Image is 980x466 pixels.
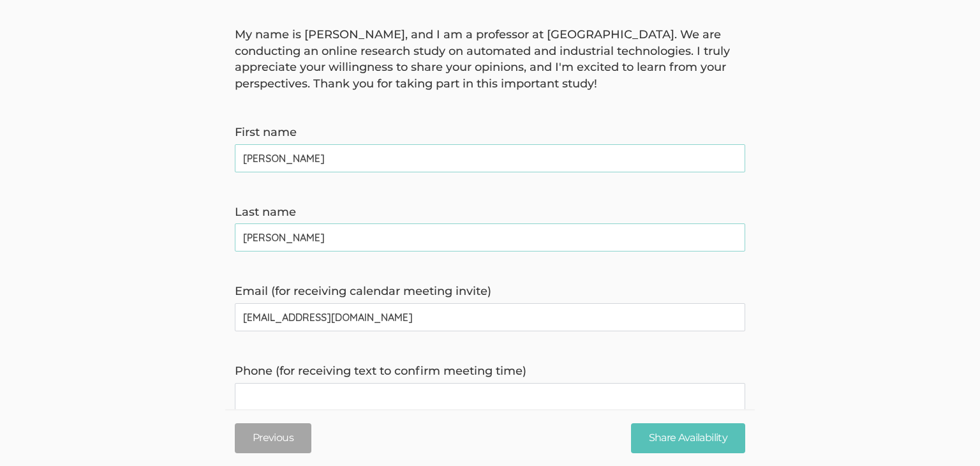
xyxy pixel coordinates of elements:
label: Email (for receiving calendar meeting invite) [235,283,745,300]
button: Previous [235,423,311,453]
div: My name is [PERSON_NAME], and I am a professor at [GEOGRAPHIC_DATA]. We are conducting an online ... [225,27,755,93]
label: Last name [235,204,745,221]
label: First name [235,124,745,141]
input: Share Availability [631,423,745,453]
label: Phone (for receiving text to confirm meeting time) [235,363,745,380]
